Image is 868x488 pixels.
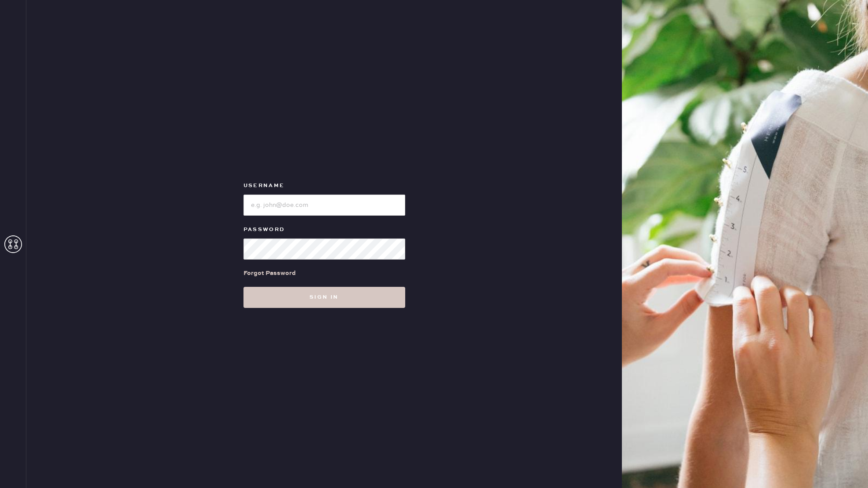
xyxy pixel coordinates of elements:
[243,181,405,191] label: Username
[243,268,296,278] div: Forgot Password
[243,195,405,216] input: e.g. john@doe.com
[243,287,405,308] button: Sign in
[243,260,296,287] a: Forgot Password
[243,224,405,235] label: Password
